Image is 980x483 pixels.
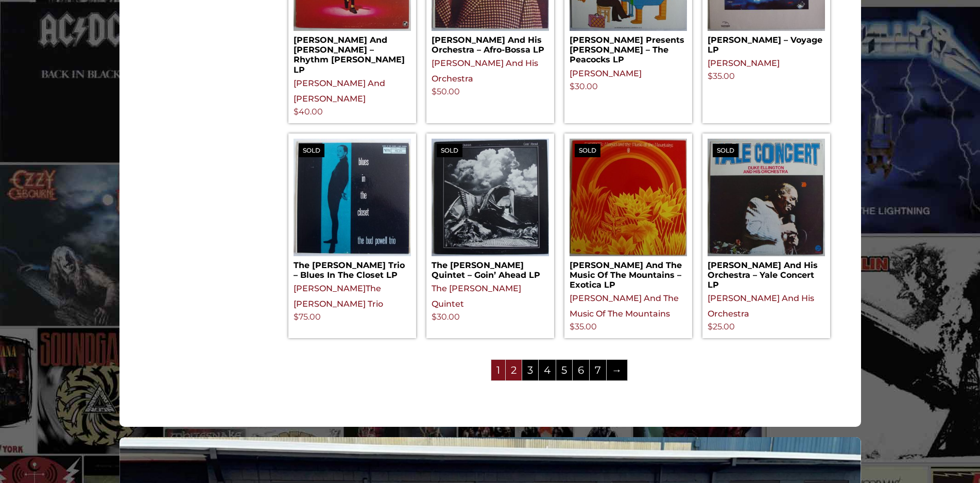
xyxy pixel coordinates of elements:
[708,139,825,256] img: Duke Ellington And His Orchestra – Yale Concert LP
[713,144,738,157] span: Sold
[294,284,366,293] a: [PERSON_NAME]
[570,293,679,319] a: [PERSON_NAME] And The Music Of The Mountains
[294,312,321,322] bdi: 75.00
[294,139,411,280] a: SoldThe [PERSON_NAME] Trio – Blues In The Closet LP
[432,312,460,322] bdi: 30.00
[708,31,825,55] h2: [PERSON_NAME] – Voyage LP
[432,87,460,96] bdi: 50.00
[294,107,323,116] bdi: 40.00
[590,360,606,380] a: Page 7
[570,322,597,331] bdi: 35.00
[294,312,299,322] span: $
[570,81,575,91] span: $
[570,81,598,91] bdi: 30.00
[294,139,411,256] img: The Bud Powell Trio – Blues In The Closet LP
[432,312,437,322] span: $
[573,360,589,380] a: Page 6
[607,360,627,380] a: →
[299,144,324,157] span: Sold
[708,71,735,81] bdi: 35.00
[432,58,538,84] a: [PERSON_NAME] And His Orchestra
[432,284,521,309] a: The [PERSON_NAME] Quintet
[570,139,687,290] a: Sold[PERSON_NAME] And The Music Of The Mountains – Exotica LP
[294,78,385,104] a: [PERSON_NAME] And [PERSON_NAME]
[708,322,735,331] bdi: 25.00
[708,139,825,290] a: Sold[PERSON_NAME] And His Orchestra – Yale Concert LP
[708,58,780,68] a: [PERSON_NAME]
[570,69,642,78] a: [PERSON_NAME]
[539,360,556,380] a: Page 4
[570,139,687,256] img: Manuel And The Music Of The Mountains – Exotica LP
[570,256,687,290] h2: [PERSON_NAME] And The Music Of The Mountains – Exotica LP
[708,322,713,331] span: $
[432,139,549,280] a: SoldThe [PERSON_NAME] Quintet – Goin’ Ahead LP
[575,144,600,157] span: Sold
[294,31,411,75] h2: [PERSON_NAME] And [PERSON_NAME] – Rhythm [PERSON_NAME] LP
[506,360,522,380] a: Page 2
[432,87,437,96] span: $
[294,107,299,116] span: $
[570,322,575,331] span: $
[437,144,462,157] span: Sold
[294,256,411,280] h2: The [PERSON_NAME] Trio – Blues In The Closet LP
[491,360,505,380] span: Page 1
[570,31,687,65] h2: [PERSON_NAME] Presents [PERSON_NAME] – The Peacocks LP
[708,293,814,319] a: [PERSON_NAME] And His Orchestra
[556,360,572,380] a: Page 5
[432,31,549,55] h2: [PERSON_NAME] And His Orchestra – Afro-Bossa LP
[708,256,825,290] h2: [PERSON_NAME] And His Orchestra – Yale Concert LP
[432,139,549,256] img: The Vinny Golia Quintet – Goin' Ahead LP
[432,256,549,280] h2: The [PERSON_NAME] Quintet – Goin’ Ahead LP
[288,359,830,386] nav: Product Pagination
[708,71,713,81] span: $
[522,360,538,380] a: Page 3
